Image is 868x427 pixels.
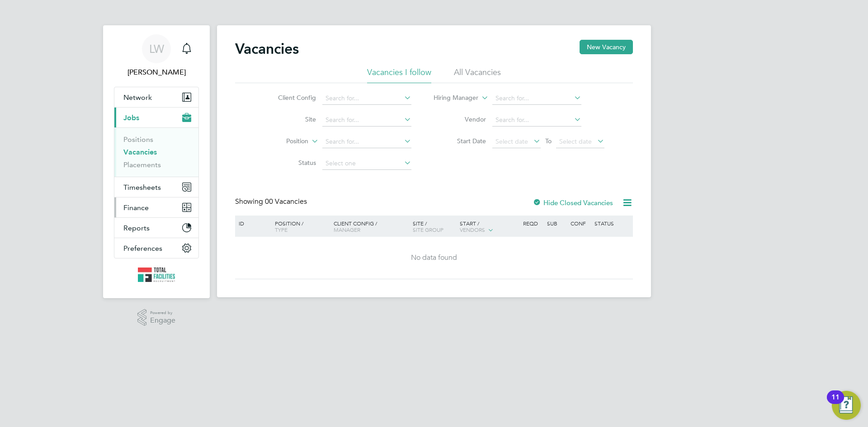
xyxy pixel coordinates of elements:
[114,238,198,258] button: Preferences
[150,309,175,317] span: Powered by
[322,157,411,170] input: Select one
[410,216,458,237] div: Site /
[114,197,198,217] button: Finance
[521,216,544,231] div: Reqd
[568,216,592,231] div: Conf
[542,135,554,147] span: To
[114,34,199,78] a: LW[PERSON_NAME]
[545,216,568,231] div: Sub
[832,391,861,420] button: Open Resource Center, 11 new notifications
[322,136,411,148] input: Search for...
[114,87,198,107] button: Network
[426,94,478,103] label: Hiring Manager
[331,216,410,237] div: Client Config /
[322,92,411,105] input: Search for...
[114,108,198,127] button: Jobs
[138,267,175,282] img: tfrecruitment-logo-retina.png
[264,159,316,167] label: Status
[114,177,198,197] button: Timesheets
[123,203,149,212] span: Finance
[367,67,431,83] li: Vacancies I follow
[413,226,443,233] span: Site Group
[123,113,139,122] span: Jobs
[264,94,316,102] label: Client Config
[123,183,161,192] span: Timesheets
[103,25,210,298] nav: Main navigation
[236,253,632,263] div: No data found
[256,137,308,146] label: Position
[235,40,299,58] h2: Vacancies
[334,226,360,233] span: Manager
[559,137,592,145] span: Select date
[492,92,581,105] input: Search for...
[434,137,486,145] label: Start Date
[533,198,613,207] label: Hide Closed Vacancies
[460,226,485,233] span: Vendors
[123,135,153,144] a: Positions
[454,67,501,83] li: All Vacancies
[275,226,288,233] span: Type
[114,267,199,282] a: Go to home page
[123,148,157,156] a: Vacancies
[592,216,632,231] div: Status
[264,115,316,123] label: Site
[137,309,176,326] a: Powered byEngage
[265,197,307,206] span: 00 Vacancies
[123,224,150,232] span: Reports
[114,218,198,238] button: Reports
[114,67,199,78] span: Louise Walsh
[322,114,411,127] input: Search for...
[236,216,268,231] div: ID
[123,160,161,169] a: Placements
[434,115,486,123] label: Vendor
[123,93,152,102] span: Network
[495,137,528,145] span: Select date
[580,40,633,54] button: New Vacancy
[458,216,521,238] div: Start /
[831,397,840,409] div: 11
[123,244,162,253] span: Preferences
[235,197,309,206] div: Showing
[268,216,331,237] div: Position /
[149,43,164,55] span: LW
[492,114,581,127] input: Search for...
[150,317,175,324] span: Engage
[114,127,198,177] div: Jobs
